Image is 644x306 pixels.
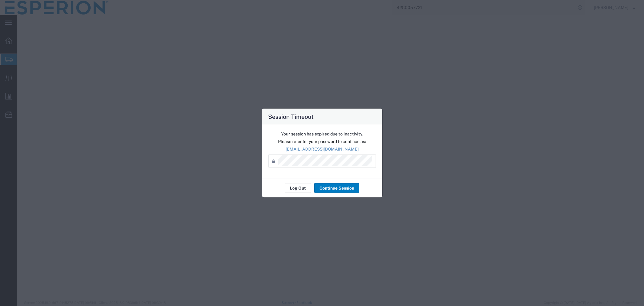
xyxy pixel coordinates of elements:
button: Log Out [285,183,311,193]
button: Continue Session [314,183,359,193]
p: [EMAIL_ADDRESS][DOMAIN_NAME] [268,146,376,152]
p: Please re-enter your password to continue as: [268,138,376,145]
h4: Session Timeout [268,112,314,121]
p: Your session has expired due to inactivity. [268,131,376,137]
